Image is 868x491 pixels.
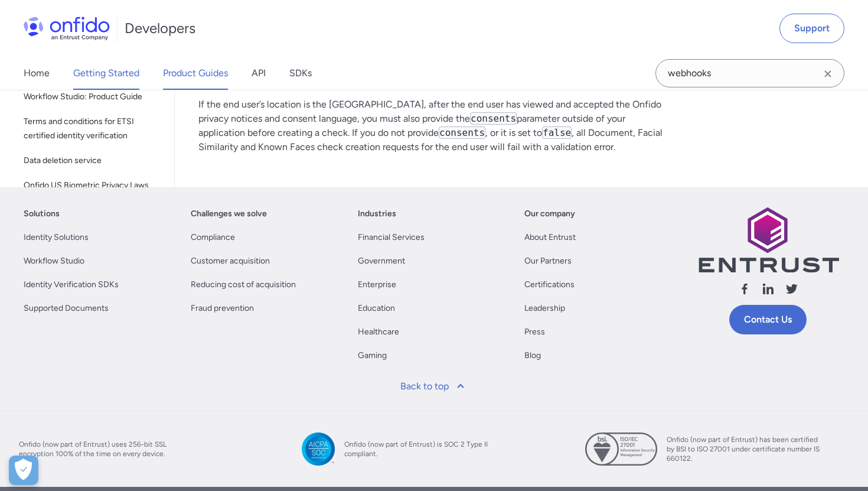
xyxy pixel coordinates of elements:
[191,278,296,292] a: Reducing cost of acquisition
[524,301,565,316] a: Leadership
[19,440,172,459] span: Onfido (now part of Entrust) uses 256-bit SSL encryption 100% of the time on every device.
[191,230,235,245] a: Compliance
[393,372,475,401] a: Back to top
[24,90,160,104] span: Workflow Studio: Product Guide
[125,19,195,38] h1: Developers
[19,110,165,148] a: Terms and conditions for ETSI certified identity verification
[439,126,485,139] code: consents
[9,456,38,485] button: Open Preferences
[24,207,60,221] a: Solutions
[302,433,335,466] img: SOC 2 Type II compliant
[585,433,657,466] img: ISO 27001 certified
[821,67,835,81] svg: Clear search field button
[289,57,312,90] a: SDKs
[24,115,160,143] span: Terms and conditions for ETSI certified identity verification
[729,305,807,334] a: Contact Us
[252,57,266,90] a: API
[24,17,110,40] img: Onfido Logo
[524,230,576,245] a: About Entrust
[9,456,38,485] div: Cookie Preferences
[24,254,84,268] a: Workflow Studio
[24,301,109,316] a: Supported Documents
[24,154,160,168] span: Data deletion service
[24,230,89,245] a: Identity Solutions
[198,97,667,154] p: If the end user’s location is the [GEOGRAPHIC_DATA], after the end user has viewed and accepted t...
[524,349,541,363] a: Blog
[761,282,775,296] svg: Follow us linkedin
[344,440,498,459] span: Onfido (now part of Entrust) is SOC 2 Type II compliant.
[738,282,752,300] a: Follow us facebook
[19,174,165,212] a: Onfido US Biometric Privacy Laws notices and consent
[470,112,517,125] code: consents
[19,85,165,109] a: Workflow Studio: Product Guide
[524,325,545,339] a: Press
[19,149,165,173] a: Data deletion service
[524,278,575,292] a: Certifications
[24,57,50,90] a: Home
[779,14,844,43] a: Support
[163,57,228,90] a: Product Guides
[73,57,139,90] a: Getting Started
[697,207,839,272] img: Entrust logo
[358,278,396,292] a: Enterprise
[761,282,775,300] a: Follow us linkedin
[524,254,572,268] a: Our Partners
[191,254,270,268] a: Customer acquisition
[738,282,752,296] svg: Follow us facebook
[655,59,844,87] input: Onfido search input field
[358,230,425,245] a: Financial Services
[358,349,387,363] a: Gaming
[191,207,267,221] a: Challenges we solve
[667,435,820,463] span: Onfido (now part of Entrust) has been certified by BSI to ISO 27001 under certificate number IS 6...
[785,282,799,300] a: Follow us X (Twitter)
[191,301,254,316] a: Fraud prevention
[358,254,405,268] a: Government
[524,207,575,221] a: Our company
[358,325,399,339] a: Healthcare
[785,282,799,296] svg: Follow us X (Twitter)
[24,178,160,207] span: Onfido US Biometric Privacy Laws notices and consent
[542,126,572,139] code: false
[358,301,395,316] a: Education
[358,207,396,221] a: Industries
[24,278,119,292] a: Identity Verification SDKs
